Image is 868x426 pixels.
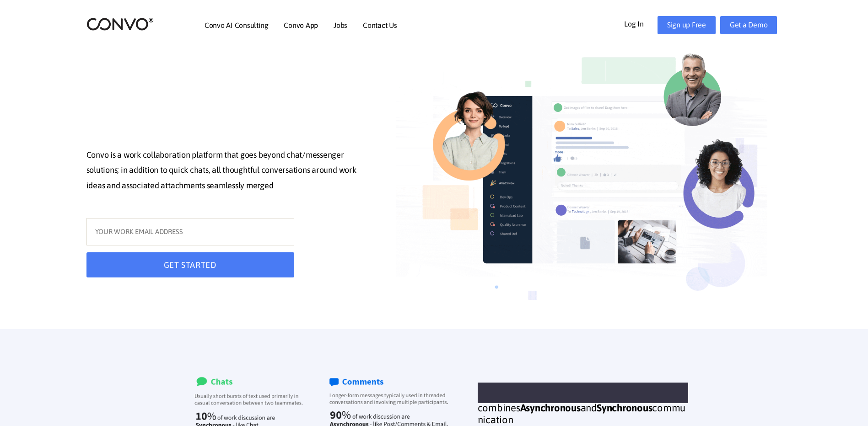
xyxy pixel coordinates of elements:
[597,402,652,414] strong: Synchronous
[720,16,777,34] a: Get a Demo
[86,147,368,196] p: Convo is a work collaboration platform that goes beyond chat/messenger solutions; in addition to ...
[363,21,397,29] a: Contact Us
[205,21,268,29] a: Convo AI Consulting
[334,21,347,29] a: Jobs
[478,383,688,404] span: WORK. SHARE. COLLABORATE
[284,21,318,29] a: Convo App
[86,17,154,31] img: logo_2.png
[396,41,767,329] img: image_not_found
[520,402,581,414] strong: Asynchronous
[86,218,294,245] input: YOUR WORK EMAIL ADDRESS
[624,16,658,31] a: Log In
[86,252,294,277] button: GET STARTED
[658,16,716,34] a: Sign up Free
